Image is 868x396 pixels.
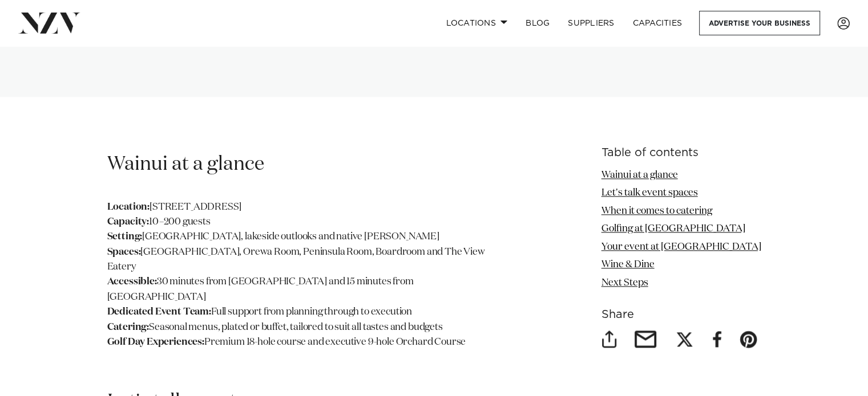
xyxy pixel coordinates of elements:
[516,11,559,35] a: BLOG
[107,217,149,227] strong: Capacity:
[601,242,761,252] a: Your event at [GEOGRAPHIC_DATA]
[107,322,149,332] strong: Catering:
[624,11,692,35] a: Capacities
[601,224,745,234] a: Golfing at [GEOGRAPHIC_DATA]
[699,11,820,35] a: Advertise your business
[18,13,80,33] img: nzv-logo.png
[107,202,150,212] strong: Location:
[601,188,698,198] a: Let's talk event spaces
[601,147,761,159] h6: Table of contents
[107,247,141,257] strong: Spaces:
[107,277,157,287] strong: Accessible:
[601,309,761,321] h6: Share
[601,278,648,288] a: Next Steps
[107,337,204,347] strong: Golf Day Experiences:
[559,11,623,35] a: SUPPLIERS
[107,307,211,317] strong: Dedicated Event Team:
[107,152,498,177] h2: Wainui at a glance
[601,206,712,216] a: When it comes to catering
[601,260,655,270] a: Wine & Dine
[601,170,678,180] a: Wainui at a glance
[437,11,516,35] a: Locations
[107,232,143,242] strong: Setting:
[107,200,498,350] p: [STREET_ADDRESS] 10–200 guests [GEOGRAPHIC_DATA], lakeside outlooks and native [PERSON_NAME] [GEO...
